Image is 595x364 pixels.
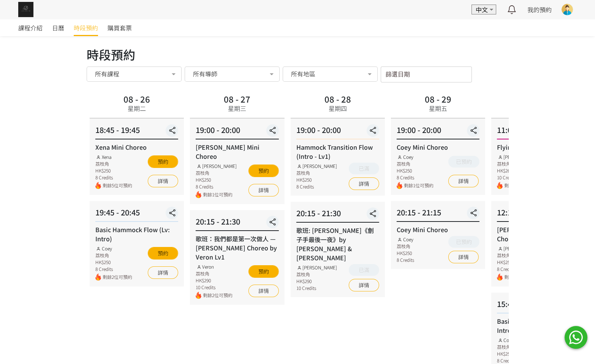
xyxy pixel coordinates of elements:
[18,2,33,17] img: img_61c0148bb0266
[497,207,580,222] div: 12:15 - 13:15
[497,245,538,252] div: [PERSON_NAME]
[87,45,508,63] div: 時段預約
[95,124,178,139] div: 18:45 - 19:45
[397,236,414,243] div: Coey
[497,337,534,343] div: Coey
[148,266,178,279] a: 詳情
[349,163,379,174] button: 已滿
[95,142,178,152] div: Xena Mini Choreo
[296,169,337,176] div: 荔枝角
[397,124,479,139] div: 19:00 - 20:00
[52,23,64,32] span: 日曆
[497,259,538,266] div: HK$250
[349,264,379,276] button: 已滿
[397,174,434,181] div: 8 Credits
[52,19,64,36] a: 日曆
[497,350,534,357] div: HK$250
[397,243,414,250] div: 荔枝角
[497,182,503,189] img: fire.png
[203,292,233,299] span: 剩餘2位可預約
[448,251,479,263] a: 詳情
[497,167,538,174] div: HK$260
[196,142,279,161] div: [PERSON_NAME] Mini Choreo
[329,104,347,113] div: 星期四
[196,270,233,277] div: 荔枝角
[95,160,132,167] div: 荔枝角
[248,184,279,196] a: 詳情
[196,169,237,176] div: 荔枝角
[95,174,132,181] div: 8 Credits
[196,183,237,190] div: 8 Credits
[95,154,132,160] div: Xena
[349,279,379,291] a: 詳情
[381,66,472,82] input: 篩選日期
[196,191,201,198] img: fire.png
[448,175,479,187] a: 詳情
[349,177,379,190] a: 詳情
[497,343,534,350] div: 荔枝角
[296,264,337,271] div: [PERSON_NAME]
[497,274,503,281] img: fire.png
[95,274,101,281] img: fire.png
[324,95,351,103] div: 08 - 28
[95,207,178,222] div: 19:45 - 20:45
[296,163,337,169] div: [PERSON_NAME]
[497,160,538,167] div: 荔枝角
[497,225,580,243] div: [PERSON_NAME] Mini Choreo
[296,142,379,161] div: Hammock Transition Flow (Intro - Lv1)
[397,154,434,160] div: Coey
[196,124,279,139] div: 19:00 - 20:00
[196,284,233,291] div: 10 Credits
[296,124,379,139] div: 19:00 - 20:00
[448,156,479,168] button: 已預約
[74,19,98,36] a: 時段預約
[397,182,402,189] img: fire.png
[296,278,337,285] div: HK$290
[224,95,250,103] div: 08 - 27
[248,265,279,278] button: 預約
[497,252,538,259] div: 荔枝角
[95,70,119,78] span: 所有課程
[248,165,279,177] button: 預約
[95,182,101,189] img: fire.png
[504,182,538,189] span: 剩餘3位可預約
[95,245,132,252] div: Coey
[296,183,337,190] div: 8 Credits
[527,5,552,14] a: 我的預約
[95,259,132,266] div: HK$250
[397,250,414,256] div: HK$250
[248,285,279,297] a: 詳情
[108,23,132,32] span: 購買套票
[397,256,414,263] div: 8 Credits
[296,207,379,223] div: 20:15 - 21:30
[196,176,237,183] div: HK$250
[296,226,379,262] div: 歌班: [PERSON_NAME]《劊子手最後一夜》by [PERSON_NAME] & [PERSON_NAME]
[196,263,233,270] div: Veron
[497,174,538,181] div: 10 Credits
[103,274,132,281] span: 剩餘2位可預約
[504,274,538,281] span: 剩餘8位可預約
[296,285,337,291] div: 10 Credits
[203,191,237,198] span: 剩餘1位可預約
[397,167,434,174] div: HK$250
[95,225,178,243] div: Basic Hammock Flow (Lv: Intro)
[404,182,434,189] span: 剩餘1位可預約
[196,234,279,261] div: 歌班：我們都是第一次做人 — [PERSON_NAME] Choreo by Veron Lv1
[497,357,534,364] div: 8 Credits
[108,19,132,36] a: 購買套票
[196,292,201,299] img: fire.png
[448,236,479,248] button: 已預約
[497,154,538,160] div: [PERSON_NAME]
[497,142,580,152] div: Flying Pole Workshop
[148,175,178,187] a: 詳情
[296,271,337,278] div: 荔枝角
[95,167,132,174] div: HK$250
[123,95,150,103] div: 08 - 26
[193,70,217,78] span: 所有導師
[148,155,178,168] button: 預約
[148,247,178,260] button: 預約
[397,142,479,152] div: Coey Mini Choreo
[397,160,434,167] div: 荔枝角
[497,298,580,313] div: 15:45 - 16:45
